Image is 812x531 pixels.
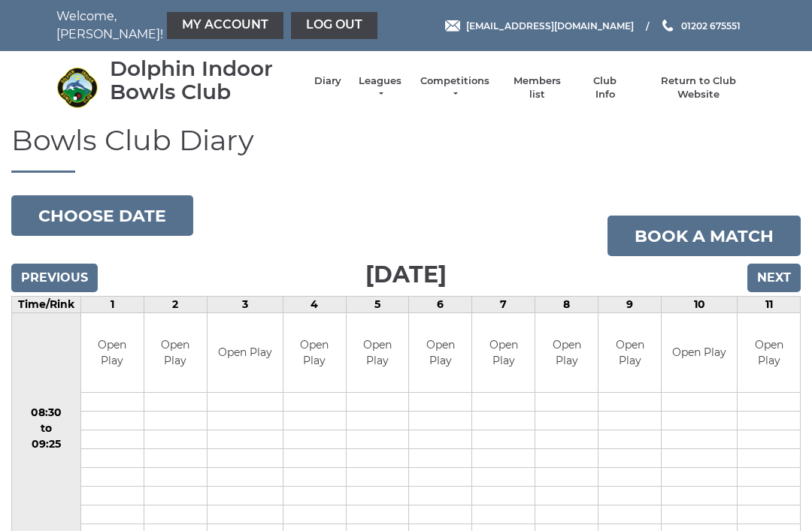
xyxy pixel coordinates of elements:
[642,74,756,101] a: Return to Club Website
[11,264,98,292] input: Previous
[598,313,661,392] td: Open Play
[208,313,283,392] td: Open Play
[409,313,471,392] td: Open Play
[607,216,801,256] a: Book a match
[505,74,568,101] a: Members list
[81,313,144,392] td: Open Play
[535,297,598,313] td: 8
[738,313,800,392] td: Open Play
[445,20,460,32] img: Email
[356,74,404,101] a: Leagues
[445,19,634,33] a: Email [EMAIL_ADDRESS][DOMAIN_NAME]
[347,313,409,392] td: Open Play
[167,12,283,39] a: My Account
[662,313,737,392] td: Open Play
[747,264,801,292] input: Next
[681,20,741,31] span: 01202 675551
[738,297,801,313] td: 11
[207,297,283,313] td: 3
[598,297,662,313] td: 9
[11,195,193,236] button: Choose date
[110,57,299,104] div: Dolphin Indoor Bowls Club
[472,313,535,392] td: Open Play
[314,74,341,88] a: Diary
[56,67,98,108] img: Dolphin Indoor Bowls Club
[535,313,598,392] td: Open Play
[346,297,409,313] td: 5
[583,74,627,101] a: Club Info
[283,297,346,313] td: 4
[466,20,634,31] span: [EMAIL_ADDRESS][DOMAIN_NAME]
[291,12,377,39] a: Log out
[56,8,335,44] nav: Welcome, [PERSON_NAME]!
[419,74,491,101] a: Competitions
[283,313,346,392] td: Open Play
[144,297,207,313] td: 2
[80,297,144,313] td: 1
[12,297,81,313] td: Time/Rink
[11,125,801,173] h1: Bowls Club Diary
[662,20,673,32] img: Phone us
[409,297,472,313] td: 6
[660,19,741,33] a: Phone us 01202 675551
[662,297,738,313] td: 10
[472,297,535,313] td: 7
[144,313,207,392] td: Open Play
